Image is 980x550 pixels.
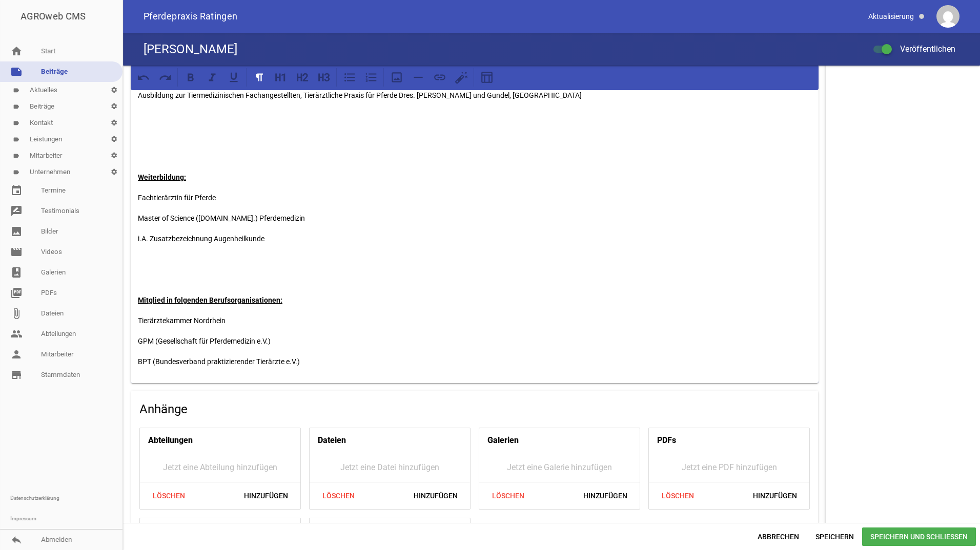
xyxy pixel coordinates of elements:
span: Pferdepraxis Ratingen [144,12,238,21]
span: Speichern [807,527,862,546]
span: Veröffentlichen [888,44,955,54]
i: settings [106,131,122,147]
i: label [13,136,19,143]
h4: PDFs [657,432,676,449]
i: store_mall_directory [10,369,23,381]
span: Hinzufügen [745,486,805,505]
u: Mitglied in folgenden Berufsorganisationen: [138,296,282,304]
u: Weiterbildung: [138,173,186,181]
p: BPT (Bundesverband praktizierender Tierärzte e.V.) [138,355,811,368]
i: photo_album [10,266,23,279]
span: Abbrechen [749,527,807,546]
h4: Videos [148,522,174,539]
span: Hinzufügen [236,486,296,505]
div: Jetzt eine PDF hinzufügen [649,453,809,482]
span: Löschen [314,486,363,505]
h4: [PERSON_NAME] [144,41,237,57]
i: label [13,120,19,126]
h4: Anhänge [139,401,810,417]
i: settings [106,82,122,98]
i: label [13,169,19,176]
span: Speichern und Schließen [862,527,976,546]
i: settings [106,98,122,115]
i: image [10,225,23,238]
span: Hinzufügen [575,486,636,505]
i: label [13,153,19,159]
p: Master of Science ([DOMAIN_NAME].) Pferdemedizin [138,212,811,224]
i: settings [106,164,122,180]
i: picture_as_pdf [10,287,23,299]
span: Löschen [483,486,533,505]
i: settings [106,147,122,164]
div: Jetzt eine Galerie hinzufügen [479,453,640,482]
i: note [10,66,23,78]
i: label [13,103,19,110]
i: event [10,184,23,197]
p: Tierärztekammer Nordrhein [138,314,811,327]
span: Hinzufügen [405,486,466,505]
p: i.A. Zusatzbezeichnung Augenheilkunde [138,232,811,245]
h4: Abteilungen [148,432,193,449]
div: Jetzt eine Abteilung hinzufügen [140,453,300,482]
i: movie [10,246,23,258]
i: label [13,87,19,94]
h4: Ansprechpartner [318,522,380,539]
p: GPM (Gesellschaft für Pferdemedizin e.V.) [138,335,811,347]
i: reply [10,534,23,546]
h4: Galerien [487,432,519,449]
div: Jetzt eine Datei hinzufügen [310,453,470,482]
i: home [10,45,23,57]
h4: Dateien [318,432,346,449]
i: settings [106,115,122,131]
i: people [10,328,23,340]
i: rate_review [10,205,23,217]
p: Fachtierärztin für Pferde [138,192,811,204]
span: Löschen [653,486,702,505]
i: person [10,348,23,361]
p: Ausbildung zur Tiermedizinischen Fachangestellten, Tierärztliche Praxis für Pferde Dres. [PERSON_... [138,89,811,101]
span: Löschen [144,486,193,505]
i: attach_file [10,307,23,320]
